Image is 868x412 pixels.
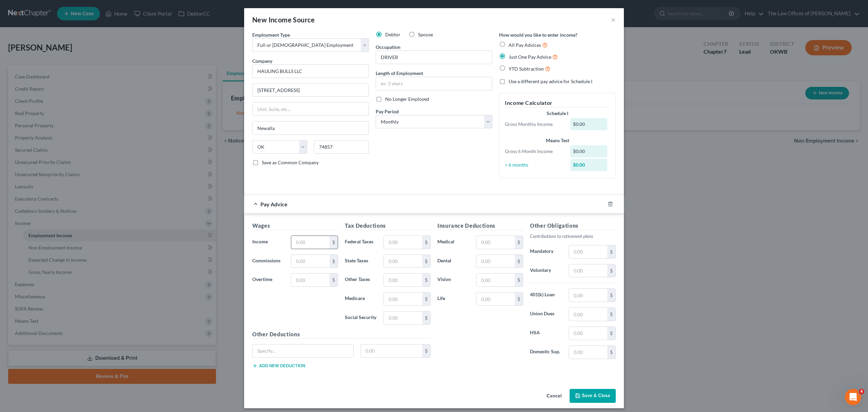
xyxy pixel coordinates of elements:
label: Medical [434,236,473,249]
input: 0.00 [384,312,422,324]
h5: Insurance Deductions [437,222,523,230]
label: 401(k) Loan [527,288,565,302]
div: Means Test [505,137,610,144]
span: Pay Advice [260,201,288,207]
div: $ [422,344,430,357]
input: 0.00 [476,274,515,286]
input: ex: 2 years [376,77,492,90]
label: Voluntary [527,264,565,278]
input: 0.00 [569,308,607,321]
button: Save & Close [570,389,616,403]
div: $ [607,308,615,321]
input: Specify... [253,344,353,357]
span: Income [252,239,268,244]
input: 0.00 [384,255,422,268]
input: Search company by name... [252,64,369,78]
div: $ [607,245,615,258]
label: Federal Taxes [341,236,380,249]
input: Unit, Suite, etc... [253,102,369,115]
span: No Longer Employed [385,96,429,102]
label: HSA [527,326,565,340]
input: 0.00 [291,236,330,249]
div: $ [607,264,615,277]
label: Union Dues [527,307,565,321]
label: Mandatory [527,245,565,259]
label: Occupation [376,43,400,51]
h5: Tax Deductions [345,222,431,230]
div: $0.00 [570,159,608,171]
button: Cancel [541,390,567,403]
span: Company [252,58,272,64]
iframe: Intercom live chat [845,389,861,405]
input: 0.00 [476,236,515,249]
label: Domestic Sup. [527,345,565,359]
label: Commissions [249,255,288,268]
input: Enter zip... [314,140,369,154]
input: 0.00 [476,255,515,268]
input: 0.00 [476,293,515,305]
input: 0.00 [291,274,330,286]
h5: Other Obligations [530,222,616,230]
div: ÷ 6 months [501,162,567,168]
div: $ [422,236,430,249]
div: $ [607,346,615,359]
input: 0.00 [569,264,607,277]
button: Add new deduction [252,363,305,369]
input: Enter city... [253,121,369,134]
label: Medicare [341,292,380,306]
label: Overtime [249,273,288,287]
div: $0.00 [570,118,608,130]
div: $ [422,274,430,286]
h5: Income Calculator [505,99,610,107]
button: × [611,16,616,24]
span: Debtor [385,32,400,37]
label: Social Security [341,311,380,325]
label: Dental [434,255,473,268]
input: Enter address... [253,84,369,97]
input: 0.00 [384,293,422,305]
div: $ [515,293,523,305]
label: Life [434,292,473,306]
input: -- [376,51,492,64]
div: $ [515,255,523,268]
div: New Income Source [252,15,315,24]
input: 0.00 [569,245,607,258]
span: Employment Type [252,32,290,38]
span: All Pay Advices [509,42,541,48]
div: Gross 6 Month Income [501,148,567,155]
span: Spouse [418,32,433,37]
input: 0.00 [384,236,422,249]
label: How would you like to enter income? [499,31,577,38]
div: $ [330,236,338,249]
h5: Wages [252,222,338,230]
span: 4 [859,389,864,394]
span: Pay Period [376,109,399,114]
span: Use a different pay advice for Schedule I [509,78,592,84]
input: 0.00 [291,255,330,268]
div: Gross Monthly Income [501,121,567,128]
div: $ [607,289,615,302]
span: Just One Pay Advice [509,54,551,60]
span: Save as Common Company [262,160,319,165]
input: 0.00 [361,344,422,357]
label: Length of Employment [376,70,423,77]
input: 0.00 [569,346,607,359]
label: Vision [434,273,473,287]
div: $ [330,255,338,268]
div: $ [607,327,615,340]
div: $ [330,274,338,286]
p: Contributions to retirement plans [530,233,616,240]
label: Other Taxes [341,273,380,287]
span: YTD Subtraction [509,66,544,72]
input: 0.00 [569,327,607,340]
div: $0.00 [570,145,608,157]
div: $ [422,312,430,324]
input: 0.00 [384,274,422,286]
input: 0.00 [569,289,607,302]
div: $ [515,236,523,249]
div: $ [422,255,430,268]
div: $ [422,293,430,305]
div: $ [515,274,523,286]
h5: Other Deductions [252,330,431,339]
label: State Taxes [341,255,380,268]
